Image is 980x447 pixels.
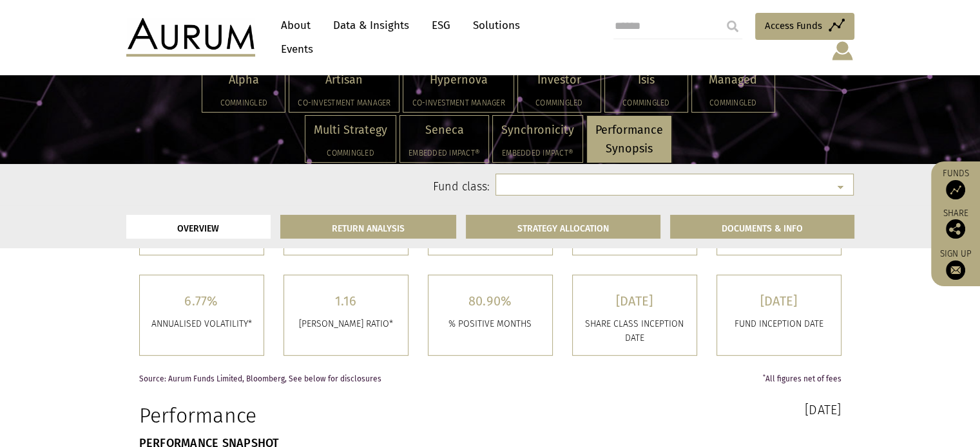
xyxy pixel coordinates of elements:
[211,99,276,107] h5: Commingled
[727,317,831,331] p: FUND INCEPTION DATE
[946,180,965,199] img: Access Funds
[408,149,480,157] h5: Embedded Impact®
[946,260,965,280] img: Sign up to our newsletter
[582,295,687,307] h5: [DATE]
[595,121,663,158] p: Performance Synopsis
[412,71,504,89] p: Hypernova
[755,13,854,40] a: Access Funds
[294,317,398,331] p: [PERSON_NAME] RATIO*
[149,295,254,307] h5: 6.77%
[765,18,822,33] span: Access Funds
[501,121,574,140] p: Synchronicity
[280,215,456,239] a: RETURN ANALYSIS
[408,121,480,140] p: Seneca
[937,168,974,199] a: Funds
[274,14,317,37] a: About
[211,71,276,89] p: Alpha
[314,121,387,140] p: Multi Strategy
[298,99,390,107] h5: Co-investment Manager
[700,71,766,89] p: Managed
[720,14,745,39] input: Submit
[937,248,974,280] a: Sign up
[700,99,766,107] h5: Commingled
[251,179,490,196] label: Fund class:
[314,149,387,157] h5: Commingled
[500,403,841,416] h3: [DATE]
[466,215,660,239] a: STRATEGY ALLOCATION
[149,317,254,331] p: ANNUALISED VOLATILITY*
[670,215,854,239] a: DOCUMENTS & INFO
[613,71,679,89] p: Isis
[139,375,381,383] span: Source: Aurum Funds Limited, Bloomberg, See below for disclosures
[274,37,313,61] a: Events
[937,209,974,239] div: Share
[126,18,255,57] img: Aurum
[727,295,831,307] h5: [DATE]
[946,219,965,239] img: Share this post
[526,99,592,107] h5: Commingled
[526,71,592,89] p: Investor
[613,99,679,107] h5: Commingled
[438,295,543,307] h5: 80.90%
[327,14,416,37] a: Data & Insights
[501,149,574,157] h5: Embedded Impact®
[831,40,854,62] img: account-icon.svg
[582,317,687,346] p: SHARE CLASS INCEPTION DATE
[298,71,390,89] p: Artisan
[466,14,526,37] a: Solutions
[438,317,543,331] p: % POSITIVE MONTHS
[412,99,504,107] h5: Co-investment Manager
[139,403,481,428] h1: Performance
[294,295,398,307] h5: 1.16
[425,14,457,37] a: ESG
[763,375,841,383] span: All figures net of fees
